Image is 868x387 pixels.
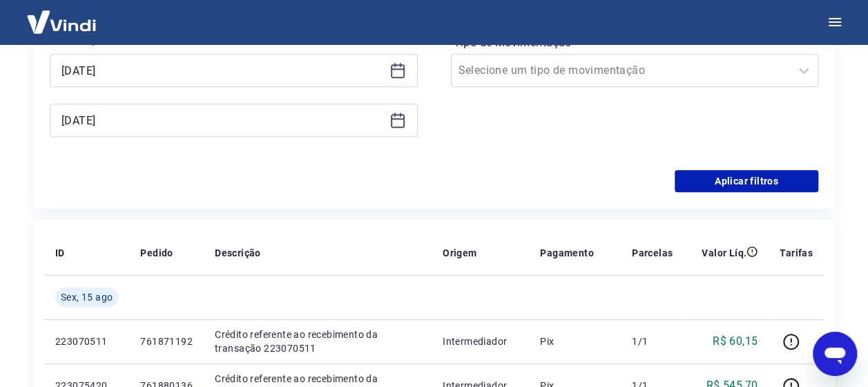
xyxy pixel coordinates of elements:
[780,246,813,260] p: Tarifas
[813,332,857,376] iframe: Botão para abrir a janela de mensagens
[675,170,818,192] button: Aplicar filtros
[215,328,421,355] p: Crédito referente ao recebimento da transação 223070511
[702,246,746,260] p: Valor Líq.
[632,246,673,260] p: Parcelas
[61,110,384,131] input: Data final
[17,1,106,43] img: Vindi
[443,246,476,260] p: Origem
[55,334,118,348] p: 223070511
[140,334,193,348] p: 761871192
[713,333,758,350] p: R$ 60,15
[140,246,173,260] p: Pedido
[632,334,673,348] p: 1/1
[61,60,384,81] input: Data inicial
[540,334,610,348] p: Pix
[443,334,518,348] p: Intermediador
[55,246,65,260] p: ID
[215,246,261,260] p: Descrição
[540,246,594,260] p: Pagamento
[61,290,113,304] span: Sex, 15 ago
